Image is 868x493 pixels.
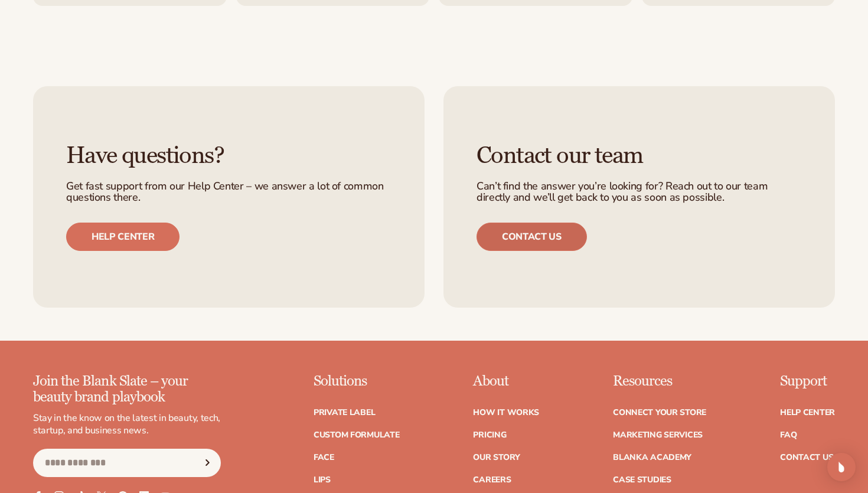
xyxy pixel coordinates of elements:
a: Careers [473,476,511,484]
a: Pricing [473,431,506,439]
a: Lips [314,476,331,484]
p: Get fast support from our Help Center – we answer a lot of common questions there. [66,181,391,204]
a: How It Works [473,409,539,417]
button: Subscribe [194,449,220,477]
p: Support [780,374,835,389]
p: Join the Blank Slate – your beauty brand playbook [33,374,221,405]
a: Marketing services [613,431,703,439]
a: Help Center [780,409,835,417]
a: Our Story [473,453,520,462]
p: Solutions [314,374,400,389]
p: Resources [613,374,706,389]
a: Connect your store [613,409,706,417]
a: Case Studies [613,476,671,484]
a: Custom formulate [314,431,400,439]
div: Open Intercom Messenger [827,453,856,481]
p: Can’t find the answer you’re looking for? Reach out to our team directly and we’ll get back to yo... [477,181,802,204]
a: Contact Us [780,453,833,462]
a: Blanka Academy [613,453,691,462]
a: Contact us [477,223,587,251]
h3: Have questions? [66,143,391,169]
h3: Contact our team [477,143,802,169]
a: Private label [314,409,375,417]
p: Stay in the know on the latest in beauty, tech, startup, and business news. [33,412,221,437]
p: About [473,374,539,389]
a: Face [314,453,334,462]
a: Help center [66,223,180,251]
a: FAQ [780,431,797,439]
